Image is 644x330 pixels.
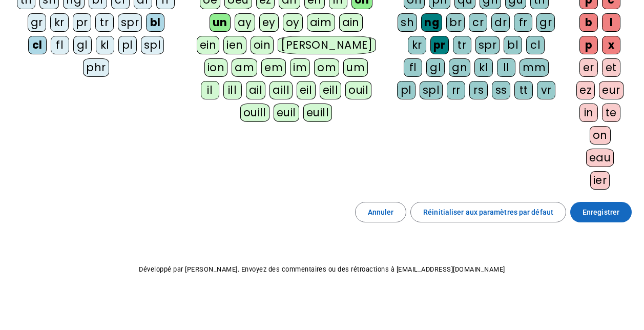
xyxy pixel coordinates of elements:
[290,58,310,77] div: im
[345,81,371,99] div: ouil
[602,13,620,32] div: l
[141,36,164,54] div: spl
[579,58,598,77] div: er
[96,36,114,54] div: kl
[576,81,595,99] div: ez
[504,36,522,54] div: bl
[297,81,316,99] div: eil
[204,58,228,77] div: ion
[446,13,465,32] div: br
[73,36,92,54] div: gl
[210,13,231,32] div: un
[526,36,545,54] div: cl
[469,81,488,99] div: rs
[240,104,269,122] div: ouill
[590,171,610,190] div: ier
[420,81,443,99] div: spl
[197,36,220,54] div: ein
[579,36,598,54] div: p
[514,13,532,32] div: fr
[355,202,407,222] button: Annuler
[590,126,611,145] div: on
[320,81,342,99] div: eill
[491,13,510,32] div: dr
[283,13,303,32] div: oy
[261,58,286,77] div: em
[408,36,426,54] div: kr
[453,36,471,54] div: tr
[343,58,368,77] div: um
[449,58,470,77] div: gn
[410,202,566,222] button: Réinitialiser aux paramètres par défaut
[339,13,363,32] div: ain
[583,206,619,218] span: Enregistrer
[50,13,69,32] div: kr
[278,36,376,54] div: [PERSON_NAME]
[536,13,555,32] div: gr
[259,13,279,32] div: ey
[232,58,257,77] div: am
[447,81,465,99] div: rr
[118,13,142,32] div: spr
[28,13,46,32] div: gr
[223,36,246,54] div: ien
[235,13,255,32] div: ay
[223,81,242,99] div: ill
[8,263,636,276] p: Développé par [PERSON_NAME]. Envoyez des commentaires ou des rétroactions à [EMAIL_ADDRESS][DOMAI...
[73,13,91,32] div: pr
[492,81,510,99] div: ss
[537,81,555,99] div: vr
[118,36,137,54] div: pl
[51,36,69,54] div: fl
[95,13,114,32] div: tr
[475,36,500,54] div: spr
[602,58,620,77] div: et
[269,81,293,99] div: aill
[423,206,553,218] span: Réinitialiser aux paramètres par défaut
[251,36,274,54] div: oin
[83,58,109,77] div: phr
[146,13,164,32] div: bl
[520,58,549,77] div: mm
[426,58,445,77] div: gl
[602,104,620,122] div: te
[514,81,533,99] div: tt
[274,104,299,122] div: euil
[579,13,598,32] div: b
[368,206,394,218] span: Annuler
[579,104,598,122] div: in
[201,81,219,99] div: il
[599,81,624,99] div: eur
[28,36,47,54] div: cl
[397,81,416,99] div: pl
[421,13,442,32] div: ng
[497,58,515,77] div: ll
[430,36,449,54] div: pr
[398,13,417,32] div: sh
[602,36,620,54] div: x
[307,13,335,32] div: aim
[570,202,632,222] button: Enregistrer
[246,81,266,99] div: ail
[586,149,614,167] div: eau
[474,58,493,77] div: kl
[404,58,422,77] div: fl
[303,104,332,122] div: euill
[469,13,487,32] div: cr
[314,58,339,77] div: om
